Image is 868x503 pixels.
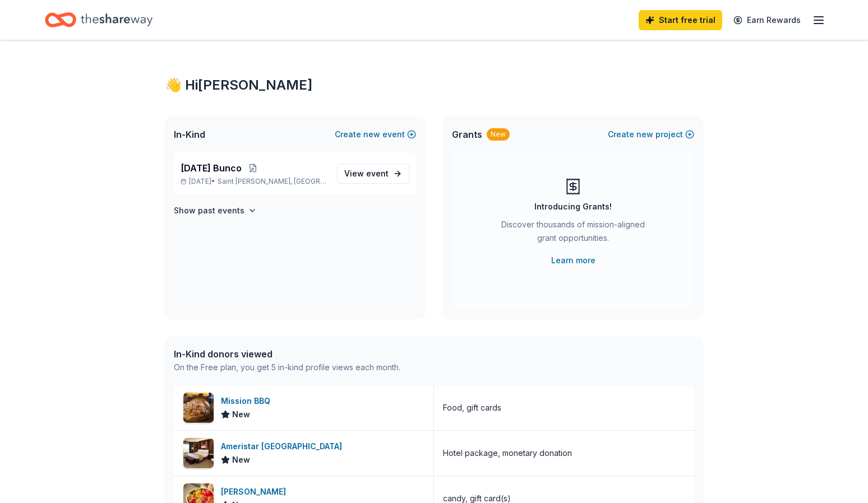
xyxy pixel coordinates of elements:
[181,161,242,175] span: [DATE] Bunco
[337,164,409,184] a: View event
[497,218,649,249] div: Discover thousands of mission-aligned grant opportunities.
[45,7,153,33] a: Home
[344,167,389,180] span: View
[636,128,653,141] span: new
[174,347,400,361] div: In-Kind donors viewed
[174,204,244,217] h4: Show past events
[366,169,389,178] span: event
[183,438,214,468] img: Image for Ameristar East Chicago
[221,394,275,408] div: Mission BBQ
[218,177,328,186] span: Saint [PERSON_NAME], [GEOGRAPHIC_DATA]
[232,408,250,421] span: New
[443,446,572,460] div: Hotel package, monetary donation
[232,453,250,467] span: New
[165,76,703,94] div: 👋 Hi [PERSON_NAME]
[534,200,612,213] div: Introducing Grants!
[727,10,807,30] a: Earn Rewards
[183,393,214,423] img: Image for Mission BBQ
[181,177,328,186] p: [DATE] •
[174,128,205,141] span: In-Kind
[443,401,501,414] div: Food, gift cards
[174,204,257,217] button: Show past events
[174,361,400,374] div: On the Free plan, you get 5 in-kind profile views each month.
[551,254,595,267] a: Learn more
[452,128,482,141] span: Grants
[608,128,694,141] button: Createnewproject
[221,440,347,453] div: Ameristar [GEOGRAPHIC_DATA]
[639,10,722,30] a: Start free trial
[335,128,416,141] button: Createnewevent
[221,485,290,499] div: [PERSON_NAME]
[487,128,510,141] div: New
[363,128,380,141] span: new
